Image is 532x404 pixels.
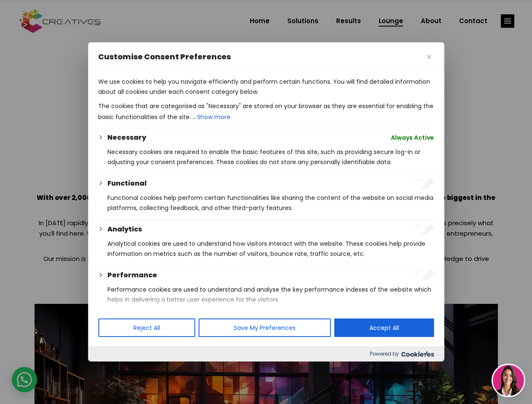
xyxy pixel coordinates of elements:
p: Performance cookies are used to understand and analyse the key performance indexes of the website... [107,284,434,305]
input: Enable Analytics [415,224,434,234]
button: Performance [107,270,157,280]
button: Functional [107,178,147,189]
p: The cookies that are categorised as "Necessary" are stored on your browser as they are essential ... [98,101,434,123]
button: Accept All [334,319,434,337]
img: Close [427,55,431,59]
div: Powered by [88,346,444,361]
p: We use cookies to help you navigate efficiently and perform certain functions. You will find deta... [98,77,434,97]
button: Analytics [107,224,142,234]
button: Necessary [107,133,146,143]
input: Enable Functional [415,178,434,189]
span: Always Active [391,133,434,143]
img: Cookieyes logo [401,351,434,357]
button: Reject All [98,319,195,337]
img: agent [493,365,524,396]
span: Customise Consent Preferences [98,52,231,62]
div: Customise Consent Preferences [88,43,444,361]
input: Enable Performance [415,270,434,280]
p: Functional cookies help perform certain functionalities like sharing the content of the website o... [107,193,434,213]
button: Save My Preferences [198,319,331,337]
p: Necessary cookies are required to enable the basic features of this site, such as providing secur... [107,147,434,167]
button: Close [424,52,434,62]
p: Analytical cookies are used to understand how visitors interact with the website. These cookies h... [107,239,434,259]
button: Show more [196,111,231,123]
